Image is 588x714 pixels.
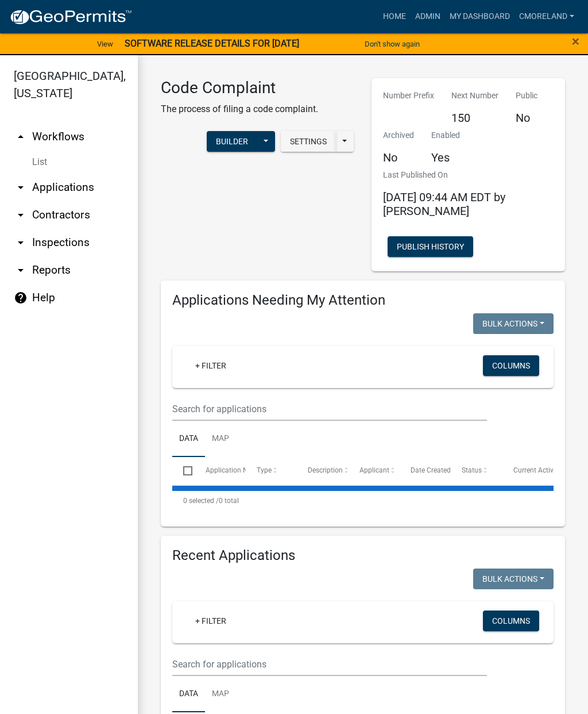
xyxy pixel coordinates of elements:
[483,355,539,376] button: Columns
[205,676,236,713] a: Map
[172,547,554,564] h4: Recent Applications
[383,90,434,102] p: Number Prefix
[411,6,445,28] a: Admin
[172,652,487,676] input: Search for applications
[473,313,554,334] button: Bulk Actions
[516,90,537,102] p: Public
[516,111,537,125] h5: No
[206,466,268,474] span: Application Number
[186,611,235,631] a: + Filter
[462,466,482,474] span: Status
[14,208,28,222] i: arrow_drop_down
[172,292,554,309] h4: Applications Needing My Attention
[383,169,554,181] p: Last Published On
[172,397,487,421] input: Search for applications
[445,6,514,28] a: My Dashboard
[257,466,272,474] span: Type
[14,130,28,144] i: arrow_drop_up
[383,129,414,141] p: Archived
[172,676,205,713] a: Data
[161,78,318,98] h3: Code Complaint
[502,457,554,485] datatable-header-cell: Current Activity
[14,263,28,277] i: arrow_drop_down
[246,457,297,485] datatable-header-cell: Type
[186,355,235,376] a: + Filter
[383,151,414,164] h5: No
[451,90,498,102] p: Next Number
[14,291,28,305] i: help
[194,457,245,485] datatable-header-cell: Application Number
[161,102,318,116] p: The process of filing a code complaint.
[483,611,539,631] button: Columns
[572,33,579,49] span: ×
[281,131,336,152] button: Settings
[431,151,460,164] h5: Yes
[172,486,554,515] div: 0 total
[359,466,389,474] span: Applicant
[473,569,554,589] button: Bulk Actions
[205,421,236,458] a: Map
[92,34,118,53] a: View
[400,457,451,485] datatable-header-cell: Date Created
[514,6,579,28] a: cmoreland
[451,457,502,485] datatable-header-cell: Status
[431,129,460,141] p: Enabled
[125,38,299,49] strong: SOFTWARE RELEASE DETAILS FOR [DATE]
[383,190,505,218] span: [DATE] 09:44 AM EDT by [PERSON_NAME]
[308,466,343,474] span: Description
[388,243,473,252] wm-modal-confirm: Workflow Publish History
[572,34,579,48] button: Close
[14,236,28,249] i: arrow_drop_down
[349,457,400,485] datatable-header-cell: Applicant
[14,181,28,194] i: arrow_drop_down
[388,236,473,257] button: Publish History
[297,457,348,485] datatable-header-cell: Description
[451,111,498,125] h5: 150
[172,457,194,485] datatable-header-cell: Select
[360,34,424,53] button: Don't show again
[172,421,205,458] a: Data
[513,466,561,474] span: Current Activity
[207,131,257,152] button: Builder
[378,6,411,28] a: Home
[411,466,451,474] span: Date Created
[183,497,219,505] span: 0 selected /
